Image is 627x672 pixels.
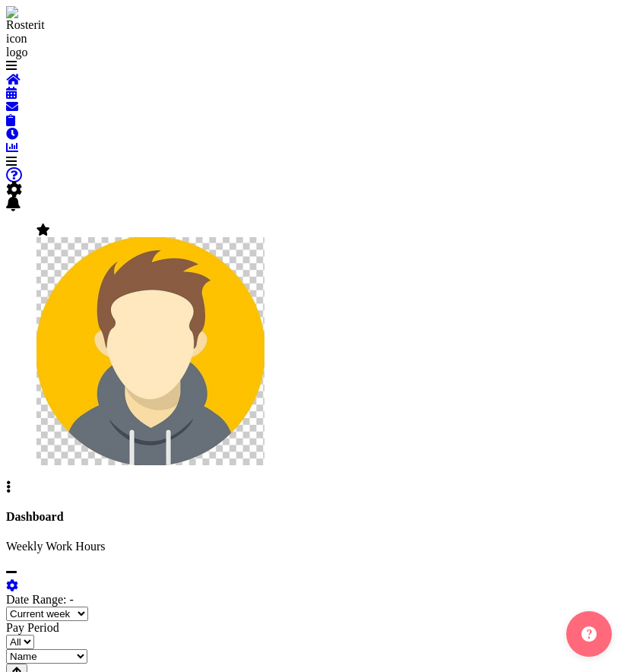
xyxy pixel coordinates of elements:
[6,579,18,592] a: settings
[581,626,597,642] img: help-xxl-2.png
[6,510,621,524] h4: Dashboard
[6,621,59,634] label: Pay Period
[6,540,621,553] p: Weekly Work Hours
[36,237,264,465] img: admin-rosteritf9cbda91fdf824d97c9d6345b1f660ea.png
[6,566,17,578] a: minimize
[6,593,74,606] label: Date Range: -
[6,6,45,59] img: Rosterit icon logo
